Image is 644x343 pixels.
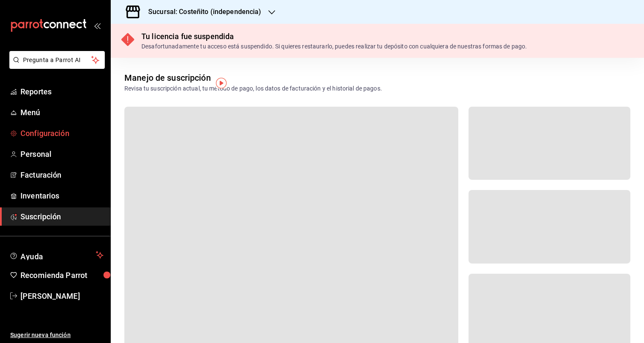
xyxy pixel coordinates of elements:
button: Pregunta a Parrot AI [9,51,105,69]
img: Tooltip marker [216,78,227,88]
a: Pregunta a Parrot AI [6,62,105,71]
span: Inventarios [20,190,103,201]
span: Facturación [20,169,103,181]
span: Recomienda Parrot [20,269,103,281]
span: Pregunta a Parrot AI [23,56,92,65]
span: Personal [20,148,103,160]
button: open_drawer_menu [94,22,101,29]
span: [PERSON_NAME] [20,290,103,302]
span: Suscripción [20,211,103,222]
span: Configuración [20,128,103,139]
h3: Sucursal: Costeñito (independencia) [141,7,262,17]
span: Reportes [20,86,103,97]
span: Ayuda [20,250,92,260]
div: Desafortunadamente tu acceso está suspendido. Si quieres restaurarlo, puedes realizar tu depósito... [141,42,527,51]
div: Tu licencia fue suspendida [141,31,527,42]
span: Sugerir nueva función [10,331,103,340]
span: Menú [20,107,103,118]
div: Revisa tu suscripción actual, tu método de pago, los datos de facturación y el historial de pagos. [124,84,382,93]
div: Manejo de suscripción [124,71,211,84]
